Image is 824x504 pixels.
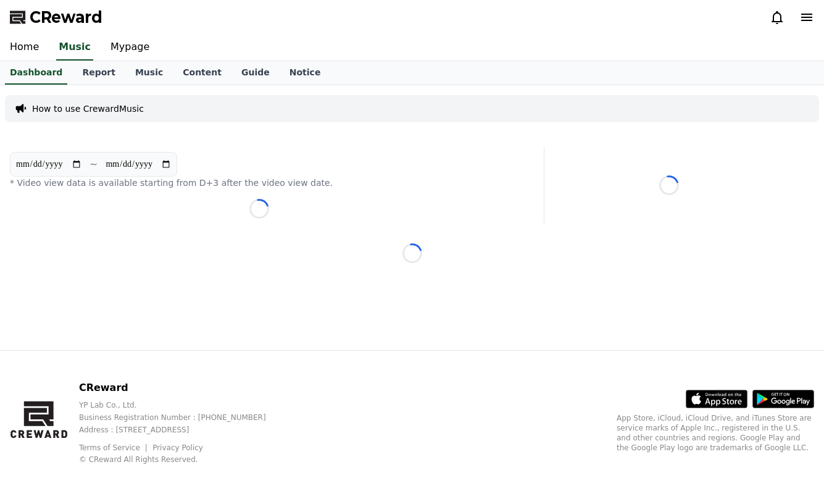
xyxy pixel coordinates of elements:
a: Mypage [101,35,159,61]
a: Music [56,35,93,61]
p: © CReward All Rights Reserved. [79,455,286,464]
a: Privacy Policy [152,443,203,452]
p: Business Registration Number : [PHONE_NUMBER] [79,413,286,422]
a: CReward [10,7,102,27]
a: Content [173,61,231,85]
span: CReward [30,7,102,27]
p: ~ [89,157,98,172]
a: Notice [280,61,331,85]
a: Dashboard [5,61,67,85]
p: CReward [79,380,286,395]
a: How to use CrewardMusic [32,103,144,115]
a: Guide [231,61,280,85]
a: Music [125,61,173,85]
p: * Video view data is available starting from D+3 after the video view date. [10,177,509,189]
a: Terms of Service [79,443,149,452]
p: Address : [STREET_ADDRESS] [79,425,286,435]
p: App Store, iCloud, iCloud Drive, and iTunes Store are service marks of Apple Inc., registered in ... [617,413,814,453]
p: YP Lab Co., Ltd. [79,400,286,410]
a: Report [72,61,125,85]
